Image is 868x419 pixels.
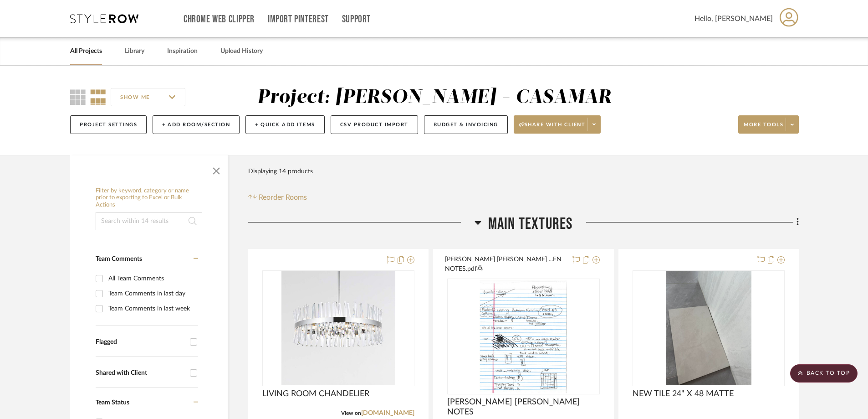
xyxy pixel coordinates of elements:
[514,115,601,134] button: Share with client
[281,271,395,385] img: LIVING ROOM CHANDELIER
[331,115,418,134] button: CSV Product Import
[480,279,567,393] img: JEN JEN NOTES
[70,45,102,57] a: All Projects
[341,410,361,416] span: View on
[70,115,147,134] button: Project Settings
[666,271,751,385] img: NEW TILE 24" X 48 MATTE
[248,162,313,181] div: Displaying 14 products
[96,338,185,346] div: Flagged
[342,16,371,23] a: Support
[790,364,858,383] scroll-to-top-button: BACK TO TOP
[167,45,198,57] a: Inspiration
[96,187,202,209] h6: Filter by keyword, category or name prior to exporting to Excel or Bulk Actions
[424,115,508,134] button: Budget & Invoicing
[448,279,599,394] div: 0
[445,255,567,274] button: [PERSON_NAME] [PERSON_NAME] ...EN NOTES.pdf
[361,410,414,416] a: [DOMAIN_NAME]
[519,121,586,135] span: Share with client
[108,286,196,301] div: Team Comments in last day
[96,369,185,377] div: Shared with Client
[744,121,783,135] span: More tools
[738,115,799,134] button: More tools
[633,389,734,399] span: NEW TILE 24" X 48 MATTE
[108,271,196,286] div: All Team Comments
[257,88,612,107] div: Project: [PERSON_NAME] - CASAMAR
[248,192,307,203] button: Reorder Rooms
[207,160,225,178] button: Close
[262,389,369,399] span: LIVING ROOM CHANDELIER
[268,16,329,23] a: Import Pinterest
[488,214,573,234] span: MAIN TEXTURES
[96,399,129,406] span: Team Status
[259,192,307,203] span: Reorder Rooms
[108,301,196,316] div: Team Comments in last week
[220,45,263,57] a: Upload History
[694,13,773,24] span: Hello, [PERSON_NAME]
[447,397,599,417] span: [PERSON_NAME] [PERSON_NAME] NOTES
[96,256,142,262] span: Team Comments
[96,212,202,230] input: Search within 14 results
[245,115,325,134] button: + Quick Add Items
[125,45,144,57] a: Library
[263,271,414,386] div: 0
[153,115,240,134] button: + Add Room/Section
[184,16,255,23] a: Chrome Web Clipper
